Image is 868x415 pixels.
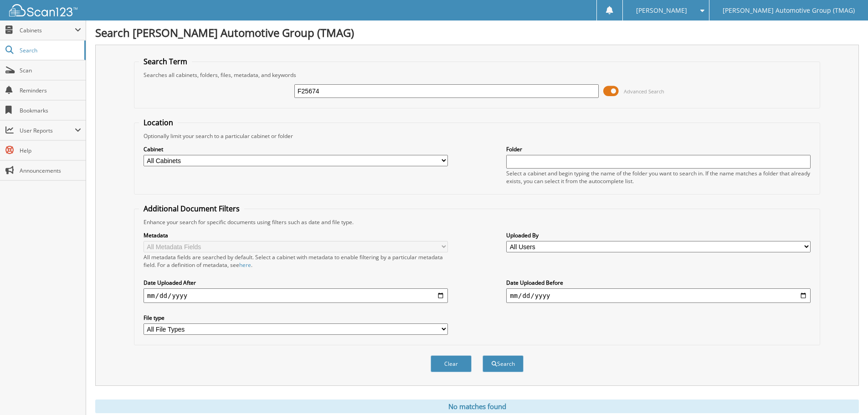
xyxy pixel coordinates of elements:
[144,279,448,287] label: Date Uploaded After
[723,8,855,13] span: [PERSON_NAME] Automotive Group (TMAG)
[139,56,192,67] legend: Search Term
[431,355,472,372] button: Clear
[139,71,815,79] div: Searches all cabinets, folders, files, metadata, and keywords
[483,355,524,372] button: Search
[506,145,811,153] label: Folder
[624,88,664,95] span: Advanced Search
[636,8,687,13] span: [PERSON_NAME]
[506,231,811,239] label: Uploaded By
[239,261,251,269] a: here
[20,127,75,134] span: User Reports
[20,87,81,94] span: Reminders
[20,26,75,34] span: Cabinets
[144,231,448,239] label: Metadata
[9,4,77,16] img: scan123-logo-white.svg
[506,279,811,287] label: Date Uploaded Before
[20,147,81,154] span: Help
[20,46,80,54] span: Search
[139,204,244,214] legend: Additional Document Filters
[506,288,811,303] input: end
[20,167,81,174] span: Announcements
[20,67,81,74] span: Scan
[144,288,448,303] input: start
[139,118,178,128] legend: Location
[95,400,859,413] div: No matches found
[144,314,448,322] label: File type
[20,107,81,114] span: Bookmarks
[139,218,815,226] div: Enhance your search for specific documents using filters such as date and file type.
[95,25,859,40] h1: Search [PERSON_NAME] Automotive Group (TMAG)
[139,132,815,140] div: Optionally limit your search to a particular cabinet or folder
[144,145,448,153] label: Cabinet
[506,169,811,185] div: Select a cabinet and begin typing the name of the folder you want to search in. If the name match...
[144,253,448,269] div: All metadata fields are searched by default. Select a cabinet with metadata to enable filtering b...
